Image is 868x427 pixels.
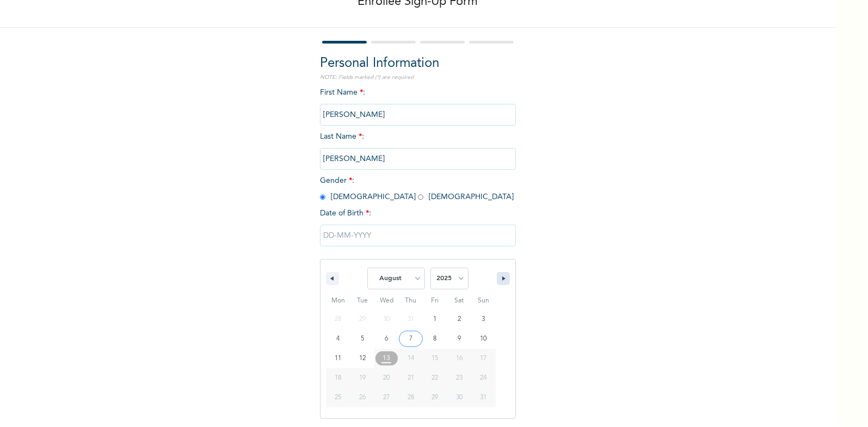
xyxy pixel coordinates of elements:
button: 10 [471,329,496,349]
button: 31 [471,388,496,407]
button: 6 [374,329,399,349]
span: Last Name : [320,133,516,163]
span: Gender : [DEMOGRAPHIC_DATA] [DEMOGRAPHIC_DATA] [320,177,514,201]
button: 13 [374,349,399,368]
span: 4 [336,329,340,349]
button: 24 [471,368,496,388]
span: 2 [458,310,461,329]
span: 31 [481,388,487,407]
button: 30 [447,388,472,407]
input: DD-MM-YYYY [320,225,516,246]
button: 27 [374,388,399,407]
button: 3 [471,310,496,329]
button: 9 [447,329,472,349]
button: 2 [447,310,472,329]
span: 3 [482,310,485,329]
span: 22 [432,368,439,388]
span: 19 [359,368,366,388]
span: 26 [359,388,366,407]
span: 13 [383,349,390,368]
span: 8 [434,329,437,349]
button: 25 [326,388,350,407]
button: 29 [423,388,447,407]
button: 12 [350,349,375,368]
span: Mon [326,292,350,310]
button: 4 [326,329,350,349]
span: Tue [350,292,375,310]
span: 14 [408,349,414,368]
span: 16 [456,349,463,368]
span: 5 [361,329,364,349]
button: 14 [399,349,423,368]
button: 19 [350,368,375,388]
span: 7 [409,329,413,349]
span: 24 [481,368,487,388]
span: 1 [434,310,437,329]
h2: Personal Information [320,54,516,73]
span: Sat [447,292,472,310]
button: 23 [447,368,472,388]
button: 28 [399,388,423,407]
button: 18 [326,368,350,388]
p: NOTE: Fields marked (*) are required [320,73,516,82]
span: 17 [481,349,487,368]
span: 29 [432,388,439,407]
span: 6 [385,329,388,349]
span: 27 [383,388,390,407]
button: 21 [399,368,423,388]
button: 20 [374,368,399,388]
button: 11 [326,349,350,368]
button: 22 [423,368,447,388]
span: 30 [456,388,463,407]
span: Thu [399,292,423,310]
input: Enter your last name [320,148,516,170]
span: 20 [383,368,390,388]
span: 18 [335,368,341,388]
button: 5 [350,329,375,349]
button: 15 [423,349,447,368]
span: Date of Birth : [320,208,371,219]
button: 8 [423,329,447,349]
span: 12 [359,349,366,368]
span: 11 [335,349,341,368]
button: 7 [399,329,423,349]
span: 25 [335,388,341,407]
span: 28 [408,388,414,407]
span: 10 [481,329,487,349]
span: First Name : [320,89,516,119]
span: 15 [432,349,439,368]
button: 17 [471,349,496,368]
button: 1 [423,310,447,329]
span: 9 [458,329,461,349]
input: Enter your first name [320,104,516,126]
button: 16 [447,349,472,368]
span: 21 [408,368,414,388]
span: Wed [374,292,399,310]
span: Sun [471,292,496,310]
button: 26 [350,388,375,407]
span: 23 [456,368,463,388]
span: Fri [423,292,447,310]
